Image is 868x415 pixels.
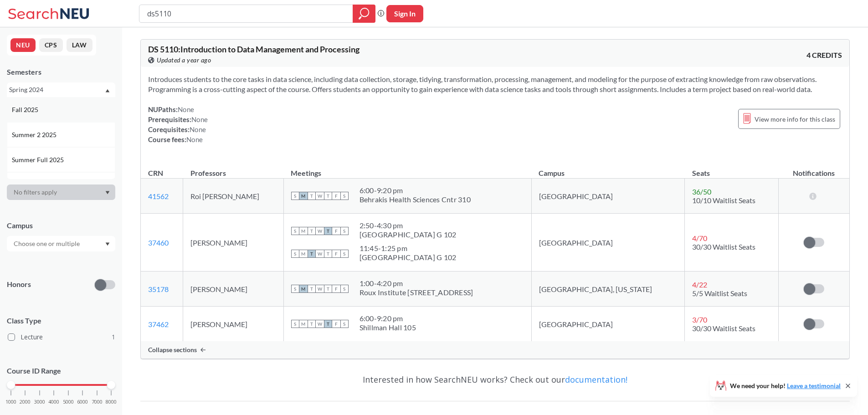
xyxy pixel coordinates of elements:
[360,323,416,332] div: Shillman Hall 105
[324,192,332,200] span: T
[34,400,45,405] span: 3000
[291,320,299,328] span: S
[324,227,332,235] span: T
[291,250,299,258] span: S
[106,400,117,405] span: 8000
[531,307,684,342] td: [GEOGRAPHIC_DATA]
[7,279,31,290] p: Honors
[183,214,283,272] td: [PERSON_NAME]
[692,324,755,333] span: 30/30 Waitlist Seats
[340,285,349,293] span: S
[148,238,169,247] a: 37460
[7,184,115,200] div: Dropdown arrow
[12,105,40,115] span: Fall 2025
[291,227,299,235] span: S
[148,75,817,93] span: Introduces students to the core tasks in data science, including data collection, storage, tidyin...
[360,244,457,253] div: 11:45 - 1:25 pm
[692,242,755,251] span: 30/30 Waitlist Seats
[299,192,308,200] span: M
[105,242,110,246] svg: Dropdown arrow
[190,125,206,133] span: None
[360,230,457,239] div: [GEOGRAPHIC_DATA] G 102
[92,400,103,405] span: 7000
[299,320,308,328] span: M
[148,104,208,144] div: NUPaths: Prerequisites: Corequisites: Course fees:
[386,5,423,22] button: Sign In
[12,130,58,140] span: Summer 2 2025
[67,38,92,52] button: LAW
[146,6,346,21] input: Class, professor, course number, "phrase"
[7,316,115,326] span: Class Type
[692,196,755,205] span: 10/10 Waitlist Seats
[332,320,340,328] span: F
[324,320,332,328] span: T
[148,320,169,328] a: 37462
[8,331,115,343] label: Lecture
[332,227,340,235] span: F
[183,272,283,307] td: [PERSON_NAME]
[324,250,332,258] span: T
[105,89,110,92] svg: Dropdown arrow
[9,85,104,95] div: Spring 2024
[332,250,340,258] span: F
[157,55,211,65] span: Updated a year ago
[340,227,349,235] span: S
[353,5,375,23] div: magnifying glass
[308,320,316,328] span: T
[191,115,208,123] span: None
[779,159,850,179] th: Notifications
[332,192,340,200] span: F
[316,227,324,235] span: W
[692,280,707,289] span: 4 / 22
[7,82,115,97] div: Spring 2024Dropdown arrowFall 2025Summer 2 2025Summer Full 2025Summer 1 2025Spring 2025Fall 2024S...
[20,400,31,405] span: 2000
[360,253,457,262] div: [GEOGRAPHIC_DATA] G 102
[9,238,86,249] input: Choose one or multiple
[340,250,349,258] span: S
[692,315,707,324] span: 3 / 70
[148,44,360,54] span: DS 5110 : Introduction to Data Management and Processing
[291,192,299,200] span: S
[186,135,203,143] span: None
[685,159,779,179] th: Seats
[10,38,36,52] button: NEU
[308,250,316,258] span: T
[148,346,197,354] span: Collapse sections
[531,179,684,214] td: [GEOGRAPHIC_DATA]
[140,366,850,393] div: Interested in how SearchNEU works? Check out our
[340,320,349,328] span: S
[183,307,283,342] td: [PERSON_NAME]
[183,159,283,179] th: Professors
[692,187,711,196] span: 36 / 50
[48,400,59,405] span: 4000
[112,332,115,342] span: 1
[12,155,66,165] span: Summer Full 2025
[565,374,627,385] a: documentation!
[692,234,707,242] span: 4 / 70
[148,285,169,293] a: 35178
[360,288,473,297] div: Roux Institute [STREET_ADDRESS]
[360,279,473,288] div: 1:00 - 4:20 pm
[787,382,841,389] a: Leave a testimonial
[148,168,163,178] div: CRN
[359,7,370,20] svg: magnifying glass
[105,191,110,195] svg: Dropdown arrow
[308,192,316,200] span: T
[5,400,16,405] span: 1000
[316,320,324,328] span: W
[39,38,63,52] button: CPS
[324,285,332,293] span: T
[63,400,74,405] span: 5000
[360,221,457,230] div: 2:50 - 4:30 pm
[531,214,684,272] td: [GEOGRAPHIC_DATA]
[7,67,115,77] div: Semesters
[806,50,842,60] span: 4 CREDITS
[531,272,684,307] td: [GEOGRAPHIC_DATA], [US_STATE]
[316,250,324,258] span: W
[7,236,115,251] div: Dropdown arrow
[308,285,316,293] span: T
[7,220,115,231] div: Campus
[360,314,416,323] div: 6:00 - 9:20 pm
[692,289,747,297] span: 5/5 Waitlist Seats
[531,159,684,179] th: Campus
